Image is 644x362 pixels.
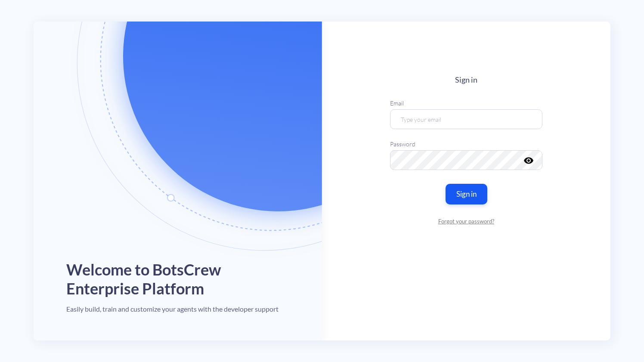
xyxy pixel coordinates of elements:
button: Sign in [446,184,487,204]
input: Type your email [390,109,542,129]
h4: Easily build, train and customize your agents with the developer support [66,305,279,313]
label: Password [390,139,542,149]
i: visibility [523,155,534,166]
button: visibility [523,155,532,161]
a: Forgot your password? [390,217,542,226]
h4: Sign in [390,75,542,85]
label: Email [390,99,542,108]
h1: Welcome to BotsCrew Enterprise Platform [66,260,289,297]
